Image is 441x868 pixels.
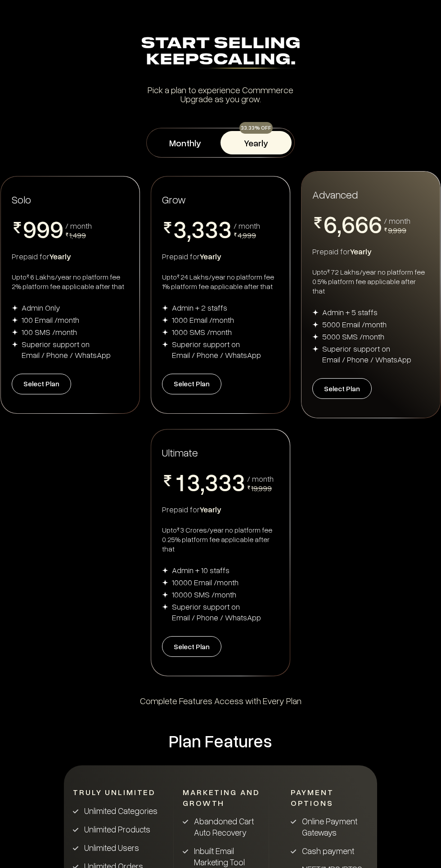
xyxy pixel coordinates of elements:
[232,470,245,494] span: 3
[172,589,236,600] div: 10000 SMS /month
[187,470,200,494] span: 3
[218,241,232,265] span: 4
[350,246,372,256] span: Yearly
[149,131,220,154] button: Monthly
[162,272,279,291] div: Upto 24 Lakhs/year no platform fee 1% platform fee applicable after that
[191,217,205,241] span: 3
[183,845,260,868] li: Inbuilt Email Marketing Tool
[384,228,387,231] img: pricing-rupee
[162,504,279,515] div: Prepaid for
[23,217,36,241] span: 9
[162,329,168,335] img: img
[183,787,260,808] div: Marketing and Growth
[322,307,378,317] div: Admin + 5 staffs
[312,217,324,228] img: pricing-rupee
[247,475,274,483] div: / month
[355,212,369,236] span: 6
[65,233,69,236] img: pricing-rupee
[162,475,173,486] img: pricing-rupee
[205,470,218,494] span: 3
[199,53,296,69] div: Scaling.
[172,565,229,575] div: Admin + 10 staffs
[218,494,232,518] span: 4
[355,236,369,260] span: 7
[73,787,164,798] div: Truly Unlimited
[36,217,50,241] span: 9
[312,246,429,257] div: Prepaid for
[177,526,180,533] sup: ₹
[172,326,232,337] div: 1000 SMS /month
[312,334,319,340] img: img
[324,236,337,260] span: 7
[312,309,319,316] img: img
[64,36,377,69] div: Start Selling
[12,305,18,311] img: img
[12,341,18,348] img: img
[322,319,387,330] div: 5000 Email /month
[162,317,168,323] img: img
[327,268,330,275] sup: ₹
[312,346,319,352] img: img
[291,845,374,856] li: Cash payment
[251,483,272,493] span: 19,999
[172,302,227,313] div: Admin + 2 staffs
[12,317,18,323] img: img
[50,217,63,241] span: 9
[162,525,279,554] div: Upto 3 Crores/year no platform fee 0.25% platform fee applicable after that
[388,225,406,235] span: 9,999
[312,378,372,399] button: Select Plan
[238,230,256,240] span: 4,999
[234,233,237,236] img: pricing-rupee
[12,374,71,394] button: Select Plan
[172,339,261,360] div: Superior support on Email / Phone / WhatsApp
[218,217,232,241] span: 3
[312,321,319,328] img: img
[65,222,92,230] div: / month
[312,267,429,296] div: Upto 72 Lakhs/year no platform fee 0.5% platform fee applicable after that
[69,230,86,240] span: 1,499
[369,236,382,260] span: 7
[162,579,168,586] img: img
[12,193,31,206] span: Solo
[172,314,234,325] div: 1000 Email /month
[12,272,129,291] div: Upto 6 Lakhs/year no platform fee 2% platform fee applicable after that
[162,592,168,598] img: img
[162,305,168,311] img: img
[187,494,200,518] span: 4
[177,273,180,280] sup: ₹
[291,787,374,808] div: Payment Options
[162,222,173,233] img: pricing-rupee
[187,217,191,244] span: ,
[342,236,355,260] span: 7
[173,470,187,494] span: 1
[73,842,164,853] li: Unlimited Users
[172,577,238,588] div: 10000 Email /month
[172,601,261,623] div: Superior support on Email / Phone / WhatsApp
[22,314,79,325] div: 100 Email /month
[200,504,221,514] span: Yearly
[200,251,221,261] span: Yearly
[27,273,29,280] sup: ₹
[205,494,218,518] span: 4
[239,122,273,134] div: 33.33% OFF
[73,823,164,835] li: Unlimited Products
[191,241,205,265] span: 4
[22,326,77,337] div: 100 SMS /month
[205,241,218,265] span: 4
[22,339,111,360] div: Superior support on Email / Phone / WhatsApp
[218,470,232,494] span: 3
[234,222,260,230] div: / month
[162,636,221,657] button: Select Plan
[322,331,384,342] div: 5000 SMS /month
[200,470,205,497] span: ,
[64,85,377,103] div: Pick a plan to experience Commmerce Upgrade as you grow.
[49,251,71,261] span: Yearly
[12,222,23,233] img: pricing-rupee
[291,815,374,838] li: Online Payment Gateways
[369,212,382,236] span: 6
[73,805,164,816] li: Unlimited Categories
[162,445,198,459] span: Ultimate
[162,374,221,394] button: Select Plan
[220,131,292,154] button: Yearly
[247,486,251,489] img: pricing-rupee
